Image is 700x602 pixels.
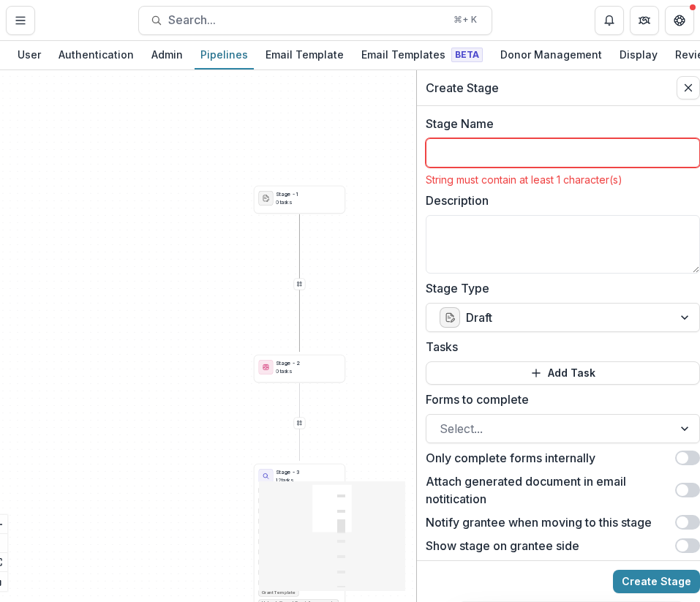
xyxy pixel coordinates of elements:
p: Stage - 3 [276,468,300,476]
p: 0 tasks [276,367,300,375]
button: Stage - 10tasks [254,186,345,214]
div: Donor Management [494,44,608,65]
div: Pipelines [195,44,254,65]
p: Stage - 1 [276,190,298,198]
button: Partners [630,6,659,35]
div: Admin [146,44,189,65]
div: Create Stage [426,79,499,97]
a: Email Template [260,41,350,69]
label: Only complete forms internally [426,449,595,467]
div: Display [614,44,663,65]
a: Pipelines [195,41,254,69]
div: Email Template [260,44,350,65]
a: User [12,41,47,69]
label: Tasks [426,338,691,355]
a: Admin [146,41,189,69]
button: Stage - 20tasks [254,355,345,383]
button: Add Task [426,361,700,385]
label: Notify grantee when moving to this stage [426,513,652,531]
a: Authentication [53,41,140,69]
button: Create Stage [613,570,700,593]
label: Show stage on grantee side [426,537,579,554]
p: 12 tasks [276,476,300,484]
span: Search... [168,13,445,27]
div: User [12,44,47,65]
label: Description [426,192,691,209]
span: Grant Template [262,590,296,595]
span: Beta [451,48,483,62]
label: Attach generated document in email notitication [426,473,669,508]
button: Search... [138,6,492,35]
p: Stage - 2 [276,359,300,367]
a: Display [614,41,663,69]
a: Email Templates Beta [355,41,489,69]
div: ⌘ + K [451,12,480,28]
button: Toggle Menu [6,6,35,35]
p: 0 tasks [276,198,298,206]
button: Get Help [665,6,694,35]
label: Stage Type [426,279,691,297]
button: Delete [293,417,305,429]
label: Stage Name [426,115,691,132]
div: Email Templates [355,44,489,65]
button: Notifications [595,6,624,35]
div: String must contain at least 1 character(s) [426,173,700,186]
button: Delete [293,278,305,290]
label: Forms to complete [426,391,691,408]
div: Authentication [53,44,140,65]
a: Donor Management [494,41,608,69]
button: Close [677,76,700,99]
